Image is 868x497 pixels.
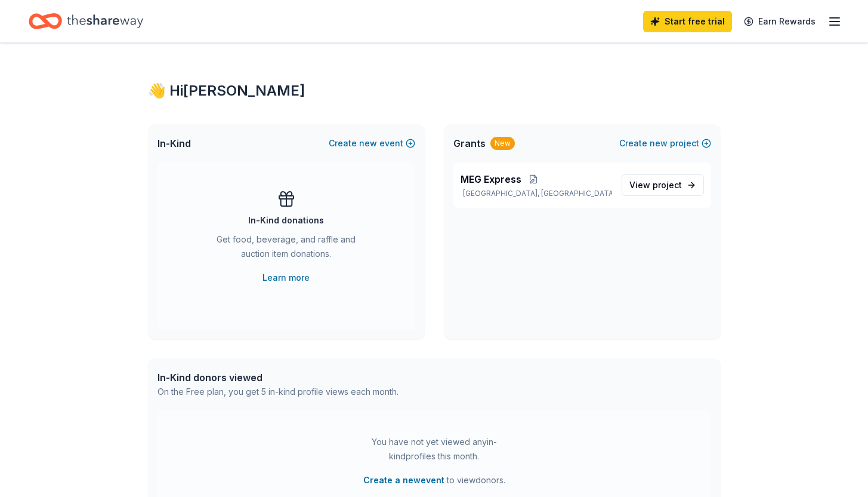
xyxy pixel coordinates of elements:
a: Start free trial [643,11,732,32]
div: Get food, beverage, and raffle and auction item donations. [205,232,367,266]
button: Createnewevent [329,136,415,151]
span: MEG Express [461,172,521,186]
button: Create a newevent [363,473,444,487]
span: Grants [453,136,486,151]
p: [GEOGRAPHIC_DATA], [GEOGRAPHIC_DATA] [461,189,612,198]
span: new [359,136,377,151]
div: You have not yet viewed any in-kind profiles this month. [360,435,509,464]
span: to view donors . [363,473,505,487]
button: Createnewproject [619,136,711,151]
div: New [490,137,515,150]
a: Earn Rewards [737,11,823,32]
div: 👋 Hi [PERSON_NAME] [148,81,721,100]
a: Learn more [262,271,310,285]
span: new [650,136,668,151]
div: In-Kind donations [248,213,324,228]
span: project [653,180,682,190]
span: In-Kind [157,136,191,151]
div: In-Kind donors viewed [157,370,399,385]
div: On the Free plan, you get 5 in-kind profile views each month. [157,385,399,399]
span: View [629,178,682,192]
a: View project [622,174,704,196]
a: Home [29,7,143,35]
